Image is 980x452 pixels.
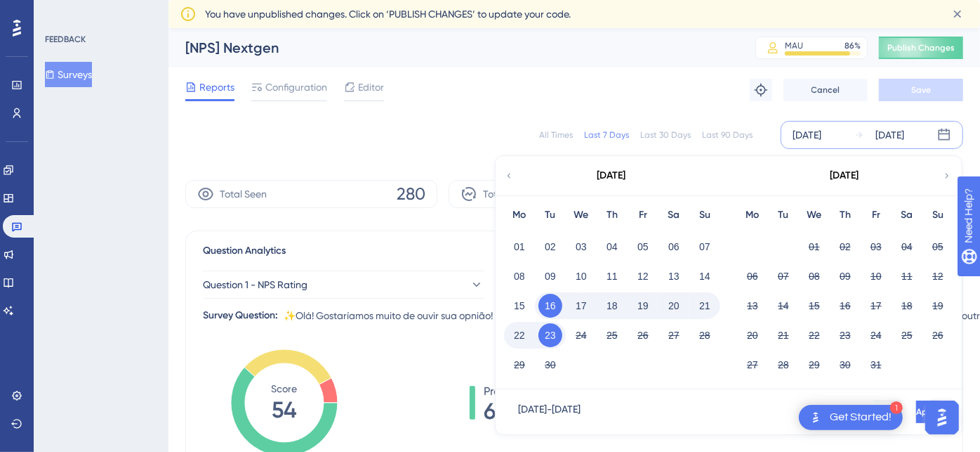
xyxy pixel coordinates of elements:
span: Configuration [265,79,327,96]
button: 22 [802,323,826,347]
button: 21 [693,294,717,318]
button: 26 [926,323,950,347]
button: 06 [662,235,686,259]
div: Tu [535,207,566,224]
button: 13 [741,294,764,318]
div: Th [597,207,628,224]
button: 13 [662,264,686,288]
button: 25 [895,323,919,347]
div: Survey Question: [203,307,278,324]
div: Tu [768,207,799,224]
button: 29 [508,353,531,377]
button: 11 [600,264,624,288]
button: 15 [508,294,531,318]
button: Surveys [45,62,92,87]
span: Question 1 - NPS Rating [203,276,307,293]
button: Publish Changes [879,37,963,59]
button: 17 [569,294,593,318]
button: 28 [693,323,717,347]
button: 31 [864,353,888,377]
button: 02 [538,235,562,259]
span: Question Analytics [203,243,286,259]
button: 19 [631,294,655,318]
div: Su [922,207,953,224]
span: Editor [358,79,384,96]
button: 29 [802,353,826,377]
button: 16 [538,294,562,318]
button: 22 [508,323,531,347]
div: Fr [861,207,892,224]
button: Save [879,79,963,101]
div: Last 30 Days [640,129,691,141]
span: Total Responses [483,186,555,202]
button: 11 [895,264,919,288]
span: Apply [916,406,939,418]
button: 27 [662,323,686,347]
div: Open Get Started! checklist, remaining modules: 1 [799,405,903,430]
button: Question 1 - NPS Rating [203,271,484,299]
button: 14 [693,264,717,288]
button: 20 [662,294,686,318]
div: Get Started! [830,410,892,425]
span: Save [911,84,931,96]
div: [DATE] - [DATE] [518,401,581,423]
span: 280 [397,183,425,205]
span: Publish Changes [887,42,955,53]
div: Sa [658,207,689,224]
div: Su [689,207,720,224]
tspan: 54 [272,396,297,423]
div: Mo [737,207,768,224]
button: 20 [741,323,764,347]
button: 21 [772,323,795,347]
button: 01 [802,235,826,259]
span: Cancel [812,84,840,96]
img: launcher-image-alternative-text [807,409,824,426]
button: 03 [569,235,593,259]
button: 18 [600,294,624,318]
button: 23 [538,323,562,347]
div: Last 90 Days [702,129,753,141]
button: 26 [631,323,655,347]
button: 18 [895,294,919,318]
button: 30 [833,353,857,377]
button: 08 [508,264,531,288]
div: [DATE] [597,167,626,184]
button: 07 [693,235,717,259]
div: FEEDBACK [45,34,86,45]
div: Fr [628,207,658,224]
button: 24 [569,323,593,347]
div: MAU [785,40,803,51]
button: 07 [772,264,795,288]
span: You have unpublished changes. Click on ‘PUBLISH CHANGES’ to update your code. [205,6,571,22]
button: 08 [802,264,826,288]
button: 05 [926,235,950,259]
span: 62% [484,400,536,422]
button: 30 [538,353,562,377]
button: 12 [631,264,655,288]
button: 01 [508,235,531,259]
button: 10 [864,264,888,288]
button: 19 [926,294,950,318]
button: 02 [833,235,857,259]
span: Need Help? [33,4,88,20]
span: Promoters [484,383,536,400]
button: Cancel [783,79,868,101]
button: 04 [895,235,919,259]
button: 14 [772,294,795,318]
div: [DATE] [830,167,859,184]
div: Last 7 Days [584,129,629,141]
div: [DATE] [793,127,821,143]
button: 24 [864,323,888,347]
tspan: Score [272,383,298,394]
button: 10 [569,264,593,288]
button: 03 [864,235,888,259]
div: Mo [504,207,535,224]
button: 15 [802,294,826,318]
button: Cancel [873,401,902,423]
div: Th [830,207,861,224]
button: Apply [916,401,939,423]
button: 09 [538,264,562,288]
button: 27 [741,353,764,377]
